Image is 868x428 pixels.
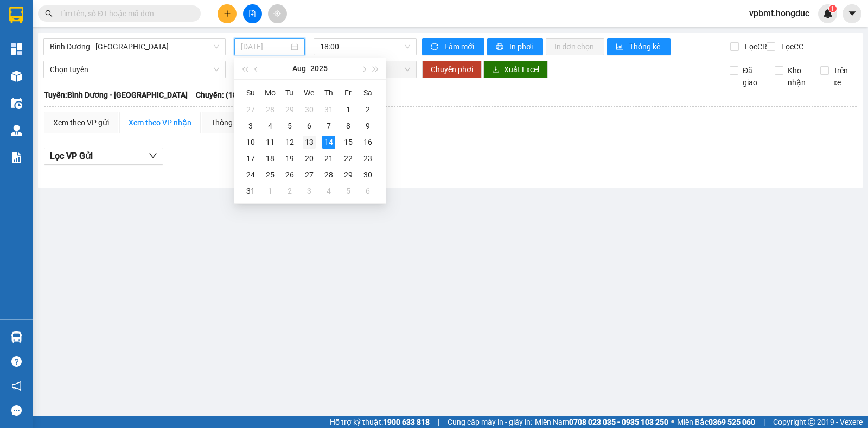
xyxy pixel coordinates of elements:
[241,41,289,53] input: 14/08/2025
[342,136,355,149] div: 15
[358,101,378,118] td: 2025-08-02
[280,101,299,118] td: 2025-07-29
[808,418,815,426] span: copyright
[509,41,534,53] span: In phơi
[671,420,674,424] span: ⚪️
[303,184,316,197] div: 3
[299,101,319,118] td: 2025-07-30
[741,41,769,53] span: Lọc CR
[283,184,296,197] div: 2
[342,152,355,165] div: 22
[741,7,818,20] span: vpbmt.hongduc
[319,150,339,167] td: 2025-08-21
[358,150,378,167] td: 2025-08-23
[283,119,296,132] div: 5
[299,183,319,199] td: 2025-09-03
[361,152,374,165] div: 23
[339,167,358,183] td: 2025-08-29
[322,119,335,132] div: 7
[241,84,260,101] th: Su
[280,84,299,101] th: Tu
[11,381,22,391] span: notification
[11,331,22,343] img: warehouse-icon
[431,43,440,52] span: sync
[358,118,378,134] td: 2025-08-09
[303,119,316,132] div: 6
[339,118,358,134] td: 2025-08-08
[607,38,671,55] button: bar-chartThống kê
[339,101,358,118] td: 2025-08-01
[241,183,260,199] td: 2025-08-31
[45,10,53,17] span: search
[616,43,625,52] span: bar-chart
[303,152,316,165] div: 20
[303,168,316,181] div: 27
[444,41,476,53] span: Làm mới
[292,58,306,79] button: Aug
[149,151,157,160] span: down
[260,84,280,101] th: Mo
[260,167,280,183] td: 2025-08-25
[264,152,277,165] div: 18
[264,103,277,116] div: 28
[280,118,299,134] td: 2025-08-05
[11,356,22,367] span: question-circle
[339,150,358,167] td: 2025-08-22
[361,184,374,197] div: 6
[339,134,358,150] td: 2025-08-15
[283,103,296,116] div: 29
[60,8,188,20] input: Tìm tên, số ĐT hoặc mã đơn
[361,119,374,132] div: 9
[264,136,277,149] div: 11
[361,103,374,116] div: 2
[11,98,22,109] img: warehouse-icon
[319,118,339,134] td: 2025-08-07
[241,150,260,167] td: 2025-08-17
[342,103,355,116] div: 1
[629,41,662,53] span: Thống kê
[319,167,339,183] td: 2025-08-28
[244,136,257,149] div: 10
[260,134,280,150] td: 2025-08-11
[438,416,439,428] span: |
[280,183,299,199] td: 2025-09-02
[11,125,22,136] img: warehouse-icon
[280,134,299,150] td: 2025-08-12
[358,134,378,150] td: 2025-08-16
[709,418,755,426] strong: 0369 525 060
[358,183,378,199] td: 2025-09-06
[330,416,430,428] span: Hỗ trợ kỹ thuật:
[320,39,410,55] span: 18:00
[196,89,275,101] span: Chuyến: (18:00 [DATE])
[260,118,280,134] td: 2025-08-04
[422,61,482,78] button: Chuyển phơi
[243,4,262,23] button: file-add
[422,38,484,55] button: syncLàm mới
[44,91,188,99] b: Tuyến: Bình Dương - [GEOGRAPHIC_DATA]
[738,65,767,88] span: Đã giao
[322,184,335,197] div: 4
[244,184,257,197] div: 31
[11,71,22,82] img: warehouse-icon
[496,43,505,52] span: printer
[218,4,237,23] button: plus
[244,168,257,181] div: 24
[383,418,430,426] strong: 1900 633 818
[241,167,260,183] td: 2025-08-24
[339,183,358,199] td: 2025-09-05
[299,150,319,167] td: 2025-08-20
[342,168,355,181] div: 29
[546,38,605,55] button: In đơn chọn
[342,119,355,132] div: 8
[50,61,219,78] span: Chọn tuyến
[483,61,548,78] button: downloadXuất Excel
[241,134,260,150] td: 2025-08-10
[280,150,299,167] td: 2025-08-19
[303,136,316,149] div: 13
[11,152,22,163] img: solution-icon
[847,9,857,18] span: caret-down
[322,152,335,165] div: 21
[268,4,287,23] button: aim
[339,84,358,101] th: Fr
[487,38,543,55] button: printerIn phơi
